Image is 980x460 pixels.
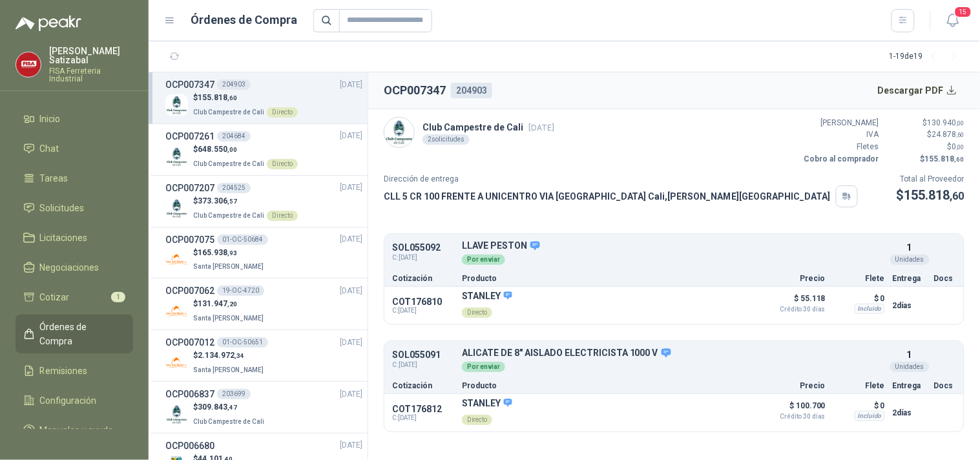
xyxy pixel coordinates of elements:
div: 2 solicitudes [422,134,470,145]
h3: OCP006680 [165,439,214,453]
p: Entrega [893,382,926,390]
p: FISA Ferreteria Industrial [49,67,133,83]
span: ,93 [227,249,237,256]
a: OCP00707501-OC-50684[DATE] Company Logo$165.938,93Santa [PERSON_NAME] [165,233,362,273]
img: Company Logo [165,94,188,116]
span: 15 [954,6,972,18]
img: Company Logo [384,118,414,147]
span: 648.550 [198,145,237,154]
span: Club Campestre de Cali [193,160,264,167]
p: [PERSON_NAME] [802,117,879,129]
p: Dirección de entrega [384,173,858,185]
a: Negociaciones [16,255,133,280]
p: STANLEY [462,398,512,410]
p: $ [887,141,964,153]
p: $ [897,185,964,205]
img: Company Logo [165,403,188,426]
h3: OCP006837 [165,387,214,401]
div: Unidades [890,362,930,372]
p: COT176812 [392,404,454,414]
p: Producto [462,275,753,282]
span: Crédito 30 días [761,306,826,313]
p: $ [193,92,298,104]
span: 1 [111,292,125,302]
img: Logo peakr [16,16,81,31]
span: [DATE] [528,123,554,132]
img: Company Logo [165,197,188,220]
div: Directo [267,107,298,118]
span: 165.938 [198,248,237,257]
span: C: [DATE] [392,307,454,315]
p: Docs [934,275,956,282]
img: Company Logo [165,248,188,271]
span: 373.306 [198,196,237,205]
h2: OCP007347 [384,81,446,99]
span: Chat [40,141,59,156]
span: [DATE] [340,337,362,349]
a: Solicitudes [16,196,133,220]
span: [DATE] [340,388,362,401]
p: SOL055091 [392,350,454,360]
p: Flete [833,382,885,390]
p: $ 100.700 [761,398,826,420]
div: Por enviar [462,255,505,265]
p: $ [193,195,298,207]
p: $ [193,350,266,362]
a: OCP00706219-OC-4720[DATE] Company Logo$131.947,20Santa [PERSON_NAME] [165,284,362,324]
span: Licitaciones [40,231,88,245]
span: 130.940 [928,118,964,127]
img: Company Logo [16,52,41,77]
span: Tareas [40,171,68,185]
h3: OCP007012 [165,335,214,350]
p: SOL055092 [392,243,454,253]
a: OCP006837203699[DATE] Company Logo$309.843,47Club Campestre de Cali [165,387,362,428]
span: ,60 [950,190,964,202]
span: Manuales y ayuda [40,423,114,437]
span: [DATE] [340,233,362,246]
p: Producto [462,382,753,390]
span: ,00 [957,143,964,151]
div: 19-OC-4720 [217,286,264,296]
span: 24.878 [932,130,964,139]
span: C: [DATE] [392,360,454,370]
div: Unidades [890,255,930,265]
span: Inicio [40,112,61,126]
div: Directo [267,159,298,169]
a: Órdenes de Compra [16,315,133,353]
span: Club Campestre de Cali [193,109,264,116]
span: 0 [952,142,964,151]
span: Crédito 30 días [761,413,826,420]
a: Inicio [16,107,133,131]
p: Docs [934,382,956,390]
p: Precio [761,275,826,282]
div: 204684 [217,131,251,141]
div: Directo [462,415,492,425]
div: Por enviar [462,362,505,372]
span: Configuración [40,393,97,408]
p: Cotización [392,382,454,390]
span: [DATE] [340,182,362,194]
p: 2 días [893,298,926,313]
span: 2.134.972 [198,351,244,360]
p: $ 55.118 [761,291,826,313]
span: Negociaciones [40,260,99,275]
p: LLAVE PESTON [462,240,885,252]
span: ,00 [957,120,964,127]
p: 1 [907,348,912,362]
div: Incluido [855,411,885,421]
h3: OCP007347 [165,78,214,92]
span: Cotizar [40,290,70,304]
p: Flete [833,275,885,282]
div: Incluido [855,304,885,314]
button: Descargar PDF [871,78,965,103]
span: C: [DATE] [392,253,454,263]
span: 155.818 [198,93,237,102]
h3: OCP007261 [165,129,214,143]
p: Fletes [802,141,879,153]
a: Licitaciones [16,225,133,250]
h3: OCP007075 [165,233,214,247]
a: Tareas [16,166,133,191]
span: ,20 [227,300,237,308]
p: IVA [802,129,879,141]
div: 1 - 19 de 19 [890,47,964,67]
